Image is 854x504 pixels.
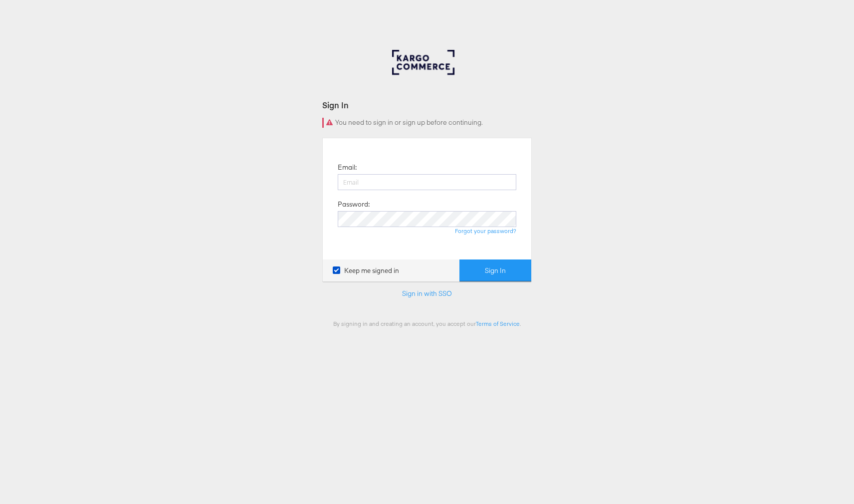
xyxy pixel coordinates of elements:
[322,320,532,327] div: By signing in and creating an account, you accept our .
[322,118,532,128] div: You need to sign in or sign up before continuing.
[338,174,516,190] input: Email
[338,163,357,172] label: Email:
[455,227,516,235] a: Forgot your password?
[322,99,532,111] div: Sign In
[338,200,370,209] label: Password:
[459,259,531,282] button: Sign In
[402,289,452,298] a: Sign in with SSO
[333,266,399,275] label: Keep me signed in
[476,320,520,327] a: Terms of Service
